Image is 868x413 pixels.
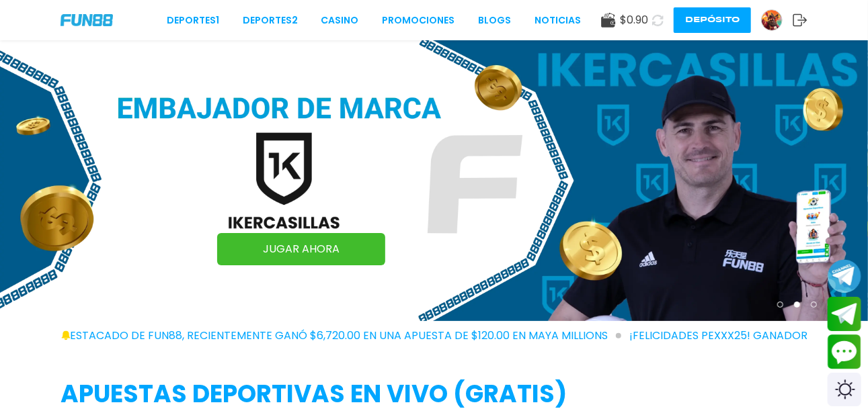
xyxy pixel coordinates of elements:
[61,376,807,412] h2: APUESTAS DEPORTIVAS EN VIVO (gratis)
[321,13,359,28] a: CASINO
[828,259,861,293] button: Join telegram channel
[620,12,648,28] span: $ 0.90
[243,13,298,28] a: Deportes2
[382,13,455,28] a: Promociones
[217,233,385,265] a: JUGAR AHORA
[478,13,511,28] a: BLOGS
[828,297,861,332] button: Join telegram
[535,13,581,28] a: NOTICIAS
[761,9,793,31] a: Avatar
[167,13,219,28] a: Deportes1
[828,334,861,369] button: Contact customer service
[674,7,751,33] button: Depósito
[61,14,113,26] img: Company Logo
[762,10,782,30] img: Avatar
[828,373,861,406] div: Switch theme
